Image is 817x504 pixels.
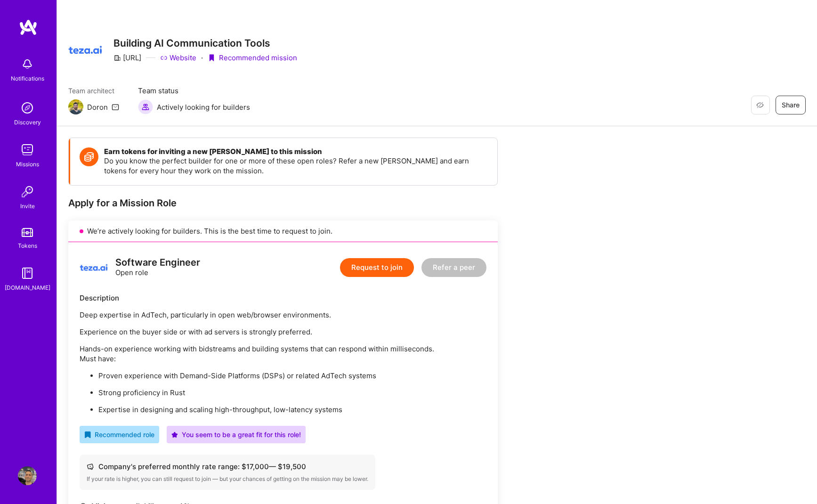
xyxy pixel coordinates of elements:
div: Apply for a Mission Role [68,197,498,209]
img: logo [80,253,108,282]
img: tokens [22,228,33,237]
i: icon CompanyGray [113,54,121,62]
h3: Building AI Communication Tools [113,37,297,49]
div: Invite [20,201,35,211]
button: Share [776,96,806,114]
div: You seem to be a great fit for this role! [171,430,301,439]
img: teamwork [18,140,37,159]
span: Team architect [68,86,119,96]
p: Strong proficiency in Rust [98,388,486,398]
span: Team status [138,86,250,96]
i: icon PurpleStar [171,431,178,438]
div: Company's preferred monthly rate range: $ 17,000 — $ 19,500 [87,462,368,471]
span: Actively looking for builders [157,102,250,112]
div: Description [80,293,486,303]
img: Token icon [80,147,98,166]
a: Website [160,53,196,63]
div: [DOMAIN_NAME] [5,283,50,293]
button: Refer a peer [421,258,486,277]
div: Doron [87,102,108,112]
i: icon RecommendedBadge [84,431,91,438]
div: Discovery [14,117,41,127]
div: If your rate is higher, you can still request to join — but your chances of getting on the missio... [87,475,368,483]
div: Missions [16,159,39,169]
img: discovery [18,98,37,117]
p: Do you know the perfect builder for one or more of these open roles? Refer a new [PERSON_NAME] an... [104,156,488,176]
div: Recommended mission [208,53,297,63]
div: [URL] [113,53,141,63]
img: Actively looking for builders [138,99,153,114]
p: Deep expertise in AdTech, particularly in open web/browser environments. [80,310,486,320]
div: We’re actively looking for builders. This is the best time to request to join. [68,220,498,242]
h4: Earn tokens for inviting a new [PERSON_NAME] to this mission [104,147,488,156]
div: Recommended role [84,430,154,439]
i: icon Mail [112,103,119,111]
i: icon PurpleRibbon [208,54,215,62]
span: Share [782,100,800,110]
div: Open role [115,258,200,277]
button: Request to join [340,258,414,277]
div: Notifications [11,73,44,83]
p: Proven experience with Demand-Side Platforms (DSPs) or related AdTech systems [98,371,486,381]
img: Invite [18,182,37,201]
img: guide book [18,264,37,283]
div: Software Engineer [115,258,200,268]
img: Company Logo [68,33,102,67]
div: Tokens [18,241,37,251]
img: bell [18,55,37,73]
p: Hands-on experience working with bidstreams and building systems that can respond within millisec... [80,344,486,364]
img: User Avatar [18,466,37,485]
p: Expertise in designing and scaling high-throughput, low-latency systems [98,405,486,415]
i: icon Cash [87,463,94,470]
p: Experience on the buyer side or with ad servers is strongly preferred. [80,327,486,337]
img: Team Architect [68,99,83,114]
img: logo [19,19,38,36]
div: · [201,53,203,63]
a: User Avatar [16,466,39,485]
i: icon EyeClosed [756,101,764,109]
